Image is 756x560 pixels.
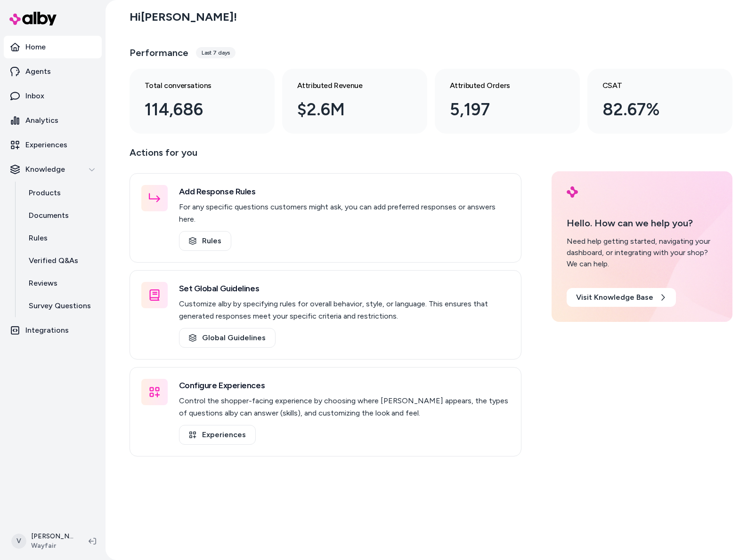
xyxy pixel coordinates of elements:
[297,97,397,122] div: $2.6M
[19,249,102,272] a: Verified Q&As
[179,201,510,225] p: For any specific questions customers might ask, you can add preferred responses or answers here.
[179,328,276,348] a: Global Guidelines
[4,158,102,181] button: Knowledge
[567,288,676,307] a: Visit Knowledge Base
[282,69,427,134] a: Attributed Revenue $2.6M
[31,541,73,551] span: Wayfair
[19,295,102,317] a: Survey Questions
[450,80,550,91] h3: Attributed Orders
[19,204,102,227] a: Documents
[29,255,78,266] p: Verified Q&As
[29,232,48,244] p: Rules
[179,298,510,322] p: Customize alby by specifying rules for overall behavior, style, or language. This ensures that ge...
[567,236,717,270] div: Need help getting started, navigating your dashboard, or integrating with your shop? We can help.
[130,46,188,59] h3: Performance
[450,97,550,122] div: 5,197
[602,80,702,91] h3: CSAT
[4,319,102,342] a: Integrations
[196,47,236,58] div: Last 7 days
[25,115,58,126] p: Analytics
[19,227,102,249] a: Rules
[29,187,61,199] p: Products
[179,379,510,392] h3: Configure Experiences
[297,80,397,91] h3: Attributed Revenue
[25,164,65,175] p: Knowledge
[4,109,102,132] a: Analytics
[145,80,244,91] h3: Total conversations
[25,41,46,53] p: Home
[4,85,102,107] a: Inbox
[130,69,275,134] a: Total conversations 114,686
[130,145,521,168] p: Actions for you
[4,60,102,83] a: Agents
[31,532,73,541] p: [PERSON_NAME]
[29,210,69,221] p: Documents
[11,534,26,549] span: V
[567,186,578,198] img: alby Logo
[4,134,102,156] a: Experiences
[29,278,57,289] p: Reviews
[4,36,102,58] a: Home
[567,216,717,230] p: Hello. How can we help you?
[19,182,102,204] a: Products
[29,300,91,312] p: Survey Questions
[179,395,510,419] p: Control the shopper-facing experience by choosing where [PERSON_NAME] appears, the types of quest...
[179,185,510,198] h3: Add Response Rules
[130,10,237,24] h2: Hi [PERSON_NAME] !
[19,272,102,295] a: Reviews
[179,425,256,445] a: Experiences
[145,97,244,122] div: 114,686
[9,12,57,25] img: alby Logo
[435,69,580,134] a: Attributed Orders 5,197
[179,282,510,295] h3: Set Global Guidelines
[25,90,44,102] p: Inbox
[25,66,51,77] p: Agents
[602,97,702,122] div: 82.67%
[25,139,67,151] p: Experiences
[587,69,732,134] a: CSAT 82.67%
[179,231,231,251] a: Rules
[25,325,69,336] p: Integrations
[6,526,81,556] button: V[PERSON_NAME]Wayfair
